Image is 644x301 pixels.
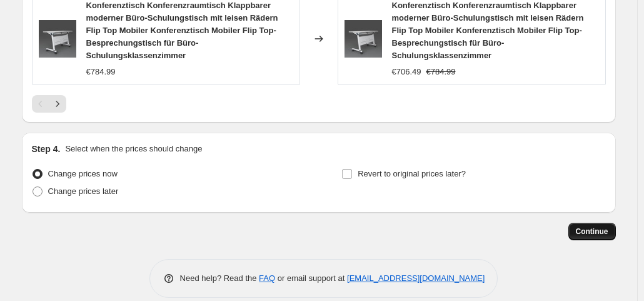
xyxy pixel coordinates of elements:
nav: Pagination [32,95,66,113]
p: Select when the prices should change [65,143,202,155]
span: Konferenztisch Konferenzraumtisch Klappbarer moderner Büro-Schulungstisch mit leisen Rädern Flip ... [392,1,584,60]
strike: €784.99 [426,66,456,78]
span: Need help? Read the [180,273,259,283]
img: 31Vke5698VL_80x.jpg [345,20,382,58]
span: Konferenztisch Konferenzraumtisch Klappbarer moderner Büro-Schulungstisch mit leisen Rädern Flip ... [86,1,278,60]
h2: Step 4. [32,143,61,155]
div: €706.49 [392,66,421,78]
div: €784.99 [86,66,116,78]
span: Continue [576,227,608,237]
a: FAQ [259,273,275,283]
span: Change prices now [48,169,118,178]
button: Next [49,95,66,113]
span: Revert to original prices later? [358,169,466,178]
img: 31Vke5698VL_80x.jpg [39,20,76,58]
span: Change prices later [48,186,119,196]
button: Continue [568,223,616,240]
a: [EMAIL_ADDRESS][DOMAIN_NAME] [347,273,485,283]
span: or email support at [275,273,347,283]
